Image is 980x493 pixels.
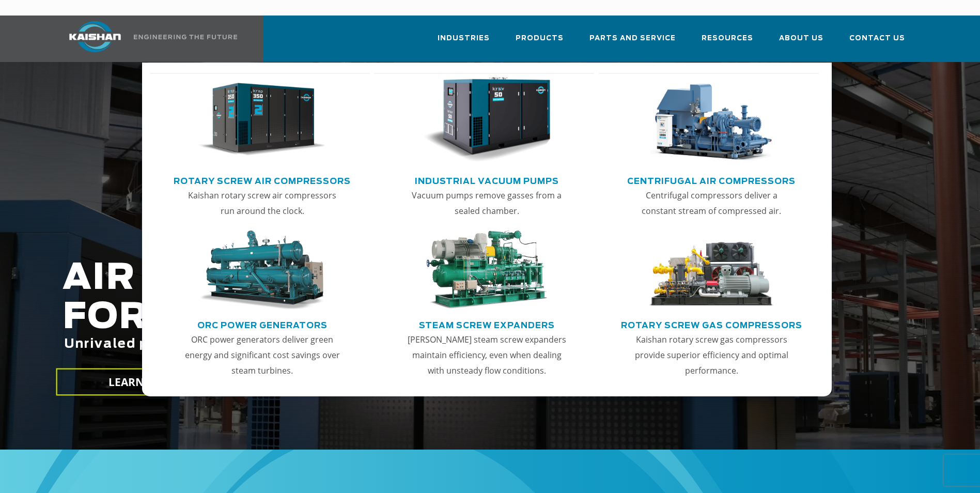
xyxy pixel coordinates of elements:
[174,172,351,188] a: Rotary Screw Air Compressors
[108,375,179,390] span: LEARN MORE
[415,172,559,188] a: Industrial Vacuum Pumps
[589,33,676,44] span: Parts and Service
[64,338,506,350] span: Unrivaled performance with up to 35% energy cost savings.
[56,21,134,52] img: kaishan logo
[516,25,564,60] a: Products
[56,368,231,396] a: LEARN MORE
[631,188,792,219] p: Centrifugal compressors deliver a constant stream of compressed air.
[702,33,753,44] span: Resources
[438,33,490,44] span: Industries
[516,33,564,44] span: Products
[182,188,343,219] p: Kaishan rotary screw air compressors run around the clock.
[589,25,676,60] a: Parts and Service
[631,332,792,378] p: Kaishan rotary screw gas compressors provide superior efficiency and optimal performance.
[849,33,905,44] span: Contact Us
[63,259,773,383] h2: AIR COMPRESSORS FOR THE
[702,25,753,60] a: Resources
[423,77,550,163] img: thumb-Industrial-Vacuum-Pumps
[419,316,555,332] a: Steam Screw Expanders
[627,172,796,188] a: Centrifugal Air Compressors
[648,77,775,163] img: thumb-Centrifugal-Air-Compressors
[648,230,775,310] img: thumb-Rotary-Screw-Gas-Compressors
[134,35,237,39] img: Engineering the future
[182,332,343,378] p: ORC power generators deliver green energy and significant cost savings over steam turbines.
[621,316,802,332] a: Rotary Screw Gas Compressors
[198,77,325,163] img: thumb-Rotary-Screw-Air-Compressors
[849,25,905,60] a: Contact Us
[56,16,239,62] a: Kaishan USA
[406,188,567,219] p: Vacuum pumps remove gasses from a sealed chamber.
[779,25,823,60] a: About Us
[438,25,490,60] a: Industries
[198,230,325,310] img: thumb-ORC-Power-Generators
[406,332,567,378] p: [PERSON_NAME] steam screw expanders maintain efficiency, even when dealing with unsteady flow con...
[779,33,823,44] span: About Us
[197,316,328,332] a: ORC Power Generators
[423,230,550,310] img: thumb-Steam-Screw-Expanders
